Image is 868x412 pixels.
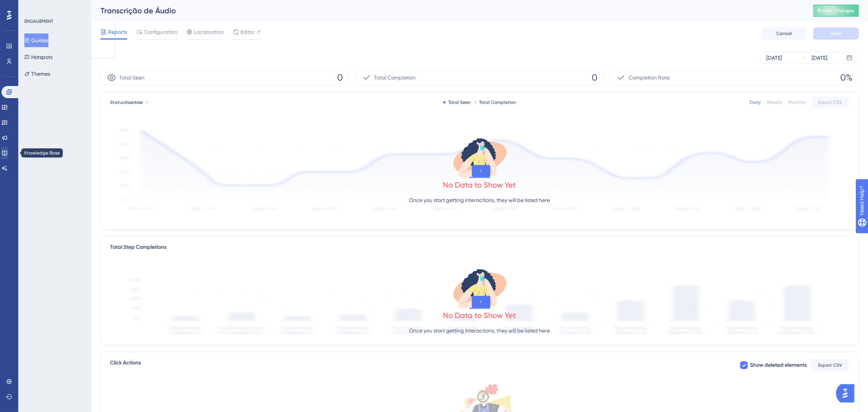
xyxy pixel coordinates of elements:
span: Show deleted elements [750,361,807,370]
span: Inactive [125,100,143,105]
div: [DATE] [766,53,782,62]
div: Total Seen [443,99,471,105]
span: Configuration [144,27,177,37]
span: Total Seen [119,73,145,82]
span: Reports [108,27,127,37]
span: Publish Changes [818,8,854,14]
button: Cancel [761,27,807,40]
div: ENGAGEMENT [24,18,53,24]
span: Need Help? [18,2,48,11]
button: Themes [24,67,50,81]
span: Status: [110,99,143,105]
div: Monthly [788,99,805,105]
span: 0 [592,72,597,84]
span: Click Actions [110,358,141,372]
div: Total Step Completions [110,243,166,252]
span: Localization [194,27,224,37]
span: Completion Rate [629,73,670,82]
span: Cancel [777,30,792,37]
span: Export CSV [819,99,843,105]
div: Transcrição de Áudio [100,5,794,16]
p: Once you start getting interactions, they will be listed here [409,196,550,205]
div: [DATE] [812,53,827,62]
div: Daily [750,99,761,105]
button: Export CSV [811,359,849,371]
span: 0 [337,72,343,84]
button: Save [813,27,859,40]
button: Guides [24,33,48,47]
button: Export CSV [811,96,849,108]
iframe: UserGuiding AI Assistant Launcher [836,382,859,405]
span: 0% [840,72,852,84]
div: No Data to Show Yet [443,180,516,190]
p: Once you start getting interactions, they will be listed here [409,326,550,335]
span: Editor [240,27,255,37]
div: Total Completion [474,99,516,105]
div: Weekly [767,99,782,105]
button: Hotspots [24,50,53,64]
div: No Data to Show Yet [443,310,516,321]
span: Export CSV [819,362,843,368]
button: Publish Changes [813,5,859,17]
span: Save [831,30,841,37]
span: Total Completion [374,73,416,82]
